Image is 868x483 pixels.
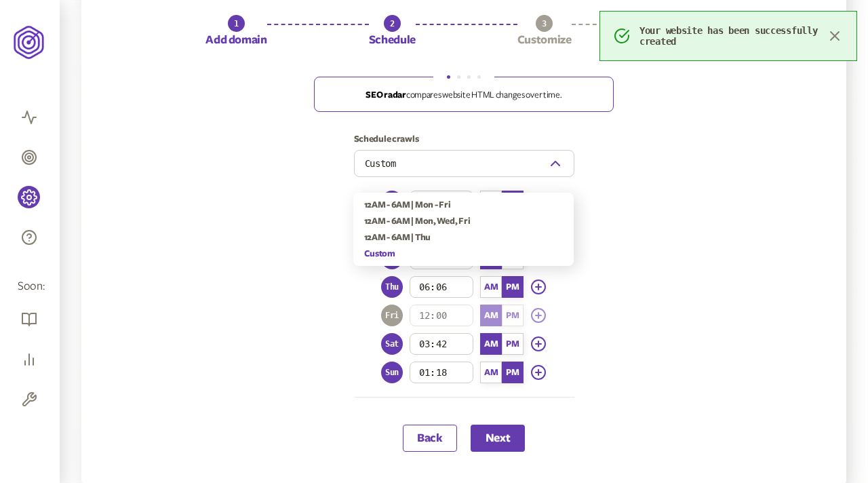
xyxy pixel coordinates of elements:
div: Custom [364,248,563,259]
span: Your website has been successfully created [639,25,818,47]
span: Custom [365,158,396,169]
div: 12AM - 6AM | Mon, Wed, Fri [364,216,563,227]
span: Soon: [18,279,42,294]
div: 12AM - 6AM | Mon - Fri [364,199,563,210]
button: Custom [354,150,574,177]
div: 12AM - 6AM | Thu [364,232,563,243]
div: Custom [353,193,574,266]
